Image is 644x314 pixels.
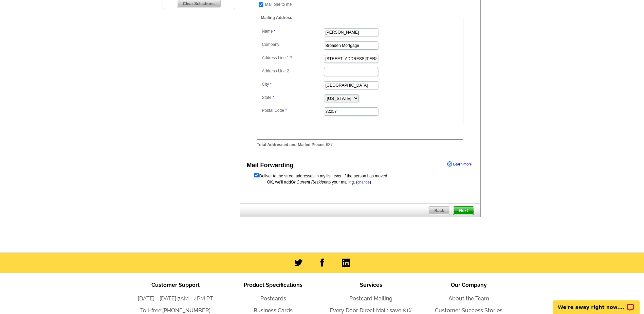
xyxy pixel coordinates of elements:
[162,307,210,314] a: [PHONE_NUMBER]
[247,161,294,170] div: Mail Forwarding
[330,307,412,314] a: Every Door Direct Mail: save 81%
[349,295,392,302] a: Postcard Mailing
[453,207,474,215] span: Next
[262,28,323,34] label: Name
[447,161,472,167] a: Learn more
[262,107,323,114] label: Postal Code
[151,282,200,288] span: Customer Support
[451,282,487,288] span: Our Company
[291,180,327,185] span: Or Current Resident
[254,307,293,314] a: Business Cards
[428,207,450,215] span: Back
[360,282,382,288] span: Services
[262,55,323,61] label: Address Line 1
[262,41,323,48] label: Company
[549,293,644,314] iframe: LiveChat chat widget
[254,172,467,179] form: Deliver to the street addresses in my list, even if the person has moved
[357,180,370,184] a: change
[127,295,224,303] li: [DATE] - [DATE] 7AM - 4PM PT
[260,295,286,302] a: Postcards
[326,142,333,147] span: 637
[448,295,489,302] a: About the Team
[262,81,323,87] label: City
[435,307,502,314] a: Customer Success Stories
[254,179,467,185] div: OK, we'll add to your mailing. ( )
[428,206,450,215] a: Back
[260,15,293,21] legend: Mailing Address
[262,94,323,101] label: State
[265,1,292,8] td: Mail one to me
[262,68,323,74] label: Address Line 2
[244,282,302,288] span: Product Specifications
[257,142,325,147] strong: Total Addressed and Mailed Pieces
